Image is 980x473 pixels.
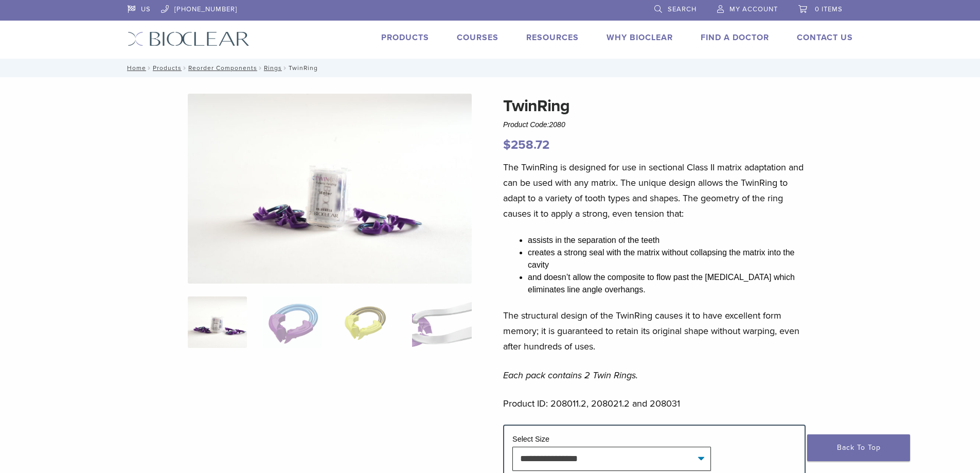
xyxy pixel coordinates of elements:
[729,5,778,13] span: My Account
[124,64,146,72] a: Home
[503,396,806,411] p: Product ID: 208011.2, 208021.2 and 208031
[503,94,806,118] h1: TwinRing
[128,31,250,46] img: Bioclear
[528,234,806,247] li: assists in the separation of the teeth
[503,160,806,221] p: The TwinRing is designed for use in sectional Class II matrix adaptation and can be used with any...
[503,308,806,354] p: The structural design of the TwinRing causes it to have excellent form memory; it is guaranteed t...
[526,32,579,43] a: Resources
[337,296,397,348] img: TwinRing - Image 3
[503,137,549,152] bdi: 258.72
[153,64,182,72] a: Products
[188,94,472,284] img: Twin Ring Series
[188,64,257,72] a: Reorder Components
[701,32,769,43] a: Find A Doctor
[668,5,697,13] span: Search
[528,247,806,271] li: creates a strong seal with the matrix without collapsing the matrix into the cavity
[120,59,861,77] nav: TwinRing
[797,32,853,43] a: Contact Us
[412,296,471,348] img: TwinRing - Image 4
[503,137,511,152] span: $
[188,296,247,348] img: Twin-Ring-Series-324x324.jpg
[264,64,282,72] a: Rings
[607,32,673,43] a: Why Bioclear
[512,435,549,443] label: Select Size
[146,65,153,71] span: /
[503,370,638,381] em: Each pack contains 2 Twin Rings.
[815,5,843,13] span: 0 items
[807,434,910,461] a: Back To Top
[528,271,806,296] li: and doesn’t allow the composite to flow past the [MEDICAL_DATA] which eliminates line angle overh...
[262,296,322,348] img: TwinRing - Image 2
[182,65,188,71] span: /
[457,32,498,43] a: Courses
[381,32,429,43] a: Products
[503,120,565,129] span: Product Code:
[257,65,264,71] span: /
[549,120,565,129] span: 2080
[282,65,289,71] span: /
